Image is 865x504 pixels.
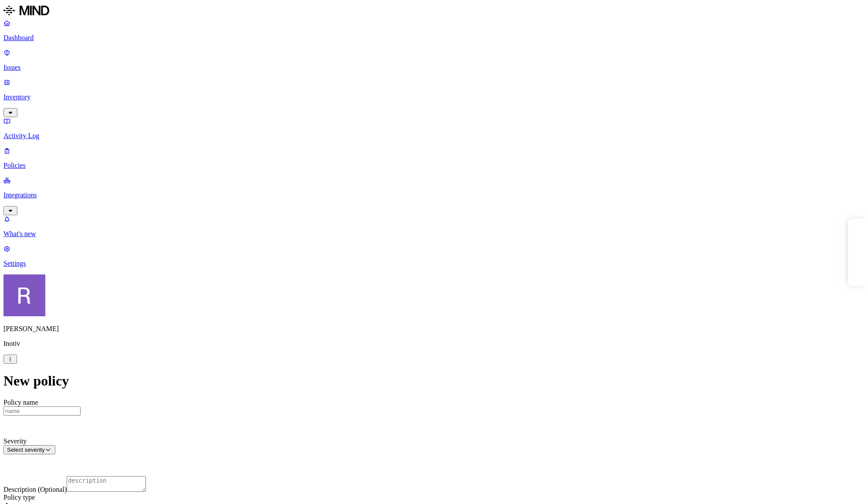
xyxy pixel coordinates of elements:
[3,215,862,238] a: What's new
[3,230,862,238] p: What's new
[3,437,27,445] label: Severity
[3,176,862,214] a: Integrations
[3,245,862,267] a: Settings
[3,78,862,116] a: Inventory
[3,399,38,406] label: Policy name
[3,274,45,316] img: Rich Thompson
[3,49,862,71] a: Issues
[3,373,862,389] h1: New policy
[3,191,862,199] p: Integrations
[3,64,862,71] p: Issues
[3,147,862,169] a: Policies
[3,34,862,42] p: Dashboard
[3,19,862,42] a: Dashboard
[3,406,81,416] input: name
[3,3,49,17] img: MIND
[3,162,862,169] p: Policies
[3,494,35,501] label: Policy type
[3,486,67,493] label: Description (Optional)
[3,93,862,101] p: Inventory
[3,340,862,348] p: Inotiv
[3,260,862,267] p: Settings
[3,3,862,19] a: MIND
[3,132,862,140] p: Activity Log
[3,117,862,140] a: Activity Log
